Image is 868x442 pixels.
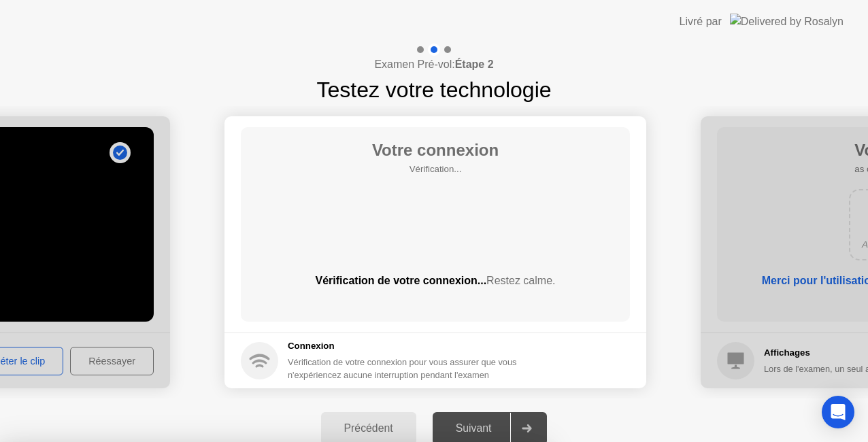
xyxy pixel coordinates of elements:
div: Livré par [680,14,722,30]
img: Delivered by Rosalyn [730,14,844,29]
div: Open Intercom Messenger [822,396,854,428]
h5: Vérification... [372,163,499,176]
div: Vérification de votre connexion pour vous assurer que vous n'expériencez aucune interruption pend... [288,356,518,381]
h4: Examen Pré-vol: [374,56,493,73]
h1: Votre connexion [372,138,499,163]
div: Précédent [325,422,412,435]
h5: Connexion [288,339,518,353]
div: Suivant [437,422,511,435]
b: Étape 2 [455,58,494,70]
span: Restez calme. [486,275,555,286]
h1: Testez votre technologie [316,73,551,106]
div: Vérification de votre connexion... [241,273,630,289]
